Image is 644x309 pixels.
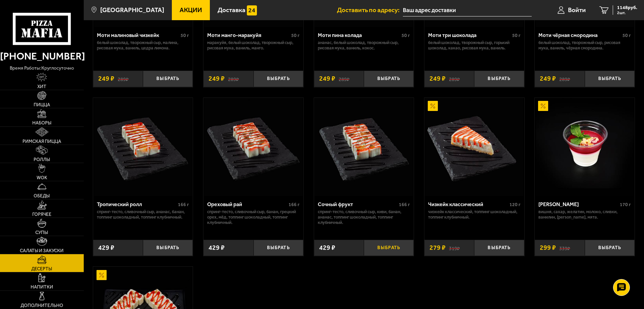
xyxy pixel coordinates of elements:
[314,98,414,196] a: Сочный фрукт
[100,7,164,13] span: [GEOGRAPHIC_DATA]
[429,75,446,82] span: 249 ₽
[536,98,634,196] img: Панна Котта
[218,7,245,13] span: Доставка
[339,75,349,82] s: 289 ₽
[559,244,570,251] s: 339 ₽
[559,75,570,82] s: 289 ₽
[319,75,335,82] span: 249 ₽
[428,101,438,111] img: Акционный
[247,5,257,15] img: 15daf4d41897b9f0e9f617042186c801.svg
[94,98,192,196] img: Тропический ролл
[474,71,524,87] button: Выбрать
[97,270,107,280] img: Акционный
[203,98,303,196] a: Ореховый рай
[512,33,521,38] span: 50 г
[364,71,414,87] button: Выбрать
[319,244,335,251] span: 429 ₽
[318,32,400,38] div: Моти пина колада
[207,201,287,207] div: Ореховый рай
[180,7,202,13] span: Акции
[34,157,50,162] span: Роллы
[21,303,63,308] span: Дополнительно
[337,7,403,13] span: Доставить по адресу:
[93,98,193,196] a: Тропический ролл
[428,201,508,207] div: Чизкейк классический
[34,194,50,198] span: Обеды
[428,209,521,220] p: Чизкейк классический, топпинг шоколадный, топпинг клубничный.
[35,230,48,235] span: Супы
[538,40,631,51] p: белый шоколад, творожный сыр, рисовая мука, ваниль, чёрная смородина.
[429,244,446,251] span: 279 ₽
[98,244,114,251] span: 429 ₽
[118,75,128,82] s: 289 ₽
[207,209,300,225] p: спринг-тесто, сливочный сыр, банан, грецкий орех, мёд, топпинг шоколадный, топпинг клубничный.
[535,98,635,196] a: АкционныйПанна Котта
[509,202,521,207] span: 120 г
[474,240,524,256] button: Выбрать
[620,202,631,207] span: 170 г
[31,267,52,271] span: Десерты
[23,139,61,144] span: Римская пицца
[318,201,397,207] div: Сочный фрукт
[209,75,225,82] span: 249 ₽
[449,75,460,82] s: 289 ₽
[585,240,635,256] button: Выбрать
[425,98,523,196] img: Чизкейк классический
[207,40,300,51] p: маракуйя, белый шоколад, творожный сыр, рисовая мука, ваниль, манго.
[318,209,410,225] p: спринг-тесто, сливочный сыр, киви, банан, ананас, топпинг шоколадный, топпинг клубничный.
[254,71,303,87] button: Выбрать
[37,176,47,180] span: WOK
[32,121,51,125] span: Наборы
[399,202,410,207] span: 166 г
[617,11,637,15] span: 2 шт.
[143,240,193,256] button: Выбрать
[538,201,618,207] div: [PERSON_NAME]
[315,98,413,196] img: Сочный фрукт
[291,33,300,38] span: 50 г
[209,244,225,251] span: 429 ₽
[402,33,410,38] span: 50 г
[403,4,532,16] input: Ваш адрес доставки
[538,209,631,220] p: вишня, сахар, желатин, молоко, сливки, Ванилин, [PERSON_NAME], Мята.
[31,285,53,289] span: Напитки
[538,101,548,111] img: Акционный
[97,32,179,38] div: Моти малиновый чизкейк
[143,71,193,87] button: Выбрать
[254,240,303,256] button: Выбрать
[34,103,50,107] span: Пицца
[289,202,300,207] span: 166 г
[424,98,524,196] a: АкционныйЧизкейк классический
[204,98,302,196] img: Ореховый рай
[32,212,51,217] span: Горячее
[540,75,556,82] span: 249 ₽
[20,248,64,253] span: Салаты и закуски
[97,201,177,207] div: Тропический ролл
[585,71,635,87] button: Выбрать
[364,240,414,256] button: Выбрать
[178,202,189,207] span: 166 г
[449,244,460,251] s: 319 ₽
[181,33,189,38] span: 50 г
[37,84,46,89] span: Хит
[617,5,637,10] span: 1148 руб.
[538,32,621,38] div: Моти чёрная смородина
[318,40,410,51] p: ананас, белый шоколад, творожный сыр, рисовая мука, ваниль, кокос.
[207,32,290,38] div: Моти манго-маракуйя
[428,32,510,38] div: Моти три шоколада
[568,7,586,13] span: Войти
[97,40,189,51] p: белый шоколад, творожный сыр, малина, рисовая мука, ваниль, цедра лимона.
[622,33,631,38] span: 50 г
[540,244,556,251] span: 299 ₽
[98,75,114,82] span: 249 ₽
[428,40,521,51] p: белый шоколад, творожный сыр, горький шоколад, какао, рисовая мука, ваниль.
[228,75,239,82] s: 289 ₽
[97,209,189,220] p: спринг-тесто, сливочный сыр, ананас, банан, топпинг шоколадный, топпинг клубничный.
